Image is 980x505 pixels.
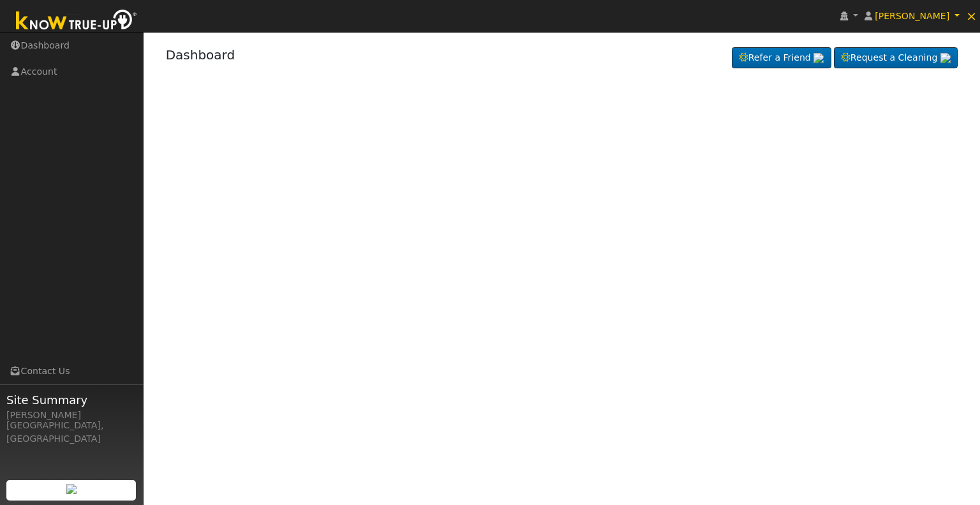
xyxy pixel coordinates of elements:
a: Refer a Friend [732,47,831,69]
a: Dashboard [166,47,235,63]
div: [PERSON_NAME] [6,409,137,422]
span: × [966,8,977,24]
a: Request a Cleaning [834,47,958,69]
div: [GEOGRAPHIC_DATA], [GEOGRAPHIC_DATA] [6,419,137,446]
span: Site Summary [6,391,137,409]
img: retrieve [940,53,951,63]
img: retrieve [813,53,824,63]
span: [PERSON_NAME] [875,11,949,21]
img: Know True-Up [10,7,144,36]
img: retrieve [66,484,77,494]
